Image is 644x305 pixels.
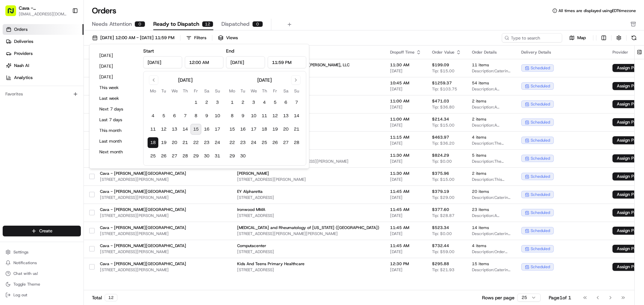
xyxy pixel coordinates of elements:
[96,94,137,103] button: Last week
[158,87,169,94] th: Tuesday
[201,137,212,148] button: 23
[472,86,511,92] span: Description: A catering order for 45 people including pita chips and dip, a group bowl bar with g...
[259,110,270,121] button: 11
[629,33,639,43] button: Refresh
[237,249,379,254] span: [STREET_ADDRESS]
[226,56,265,68] input: Date
[67,166,81,171] span: Pylon
[158,110,169,121] button: 5
[96,126,137,135] button: This month
[191,151,201,161] button: 29
[148,87,158,94] th: Monday
[3,72,84,83] a: Analytics
[96,104,110,109] span: [DATE]
[237,124,248,135] button: 16
[390,104,421,110] span: [DATE]
[432,189,449,194] span: $379.19
[270,110,280,121] button: 12
[212,137,223,148] button: 24
[390,117,421,122] span: 11:00 AM
[280,97,291,108] button: 6
[237,231,379,236] span: [STREET_ADDRESS][PERSON_NAME][PERSON_NAME]
[212,87,223,94] th: Sunday
[472,249,511,254] span: Description: Order includes three Group Bowl Bars with Grilled Chicken and one Group Bowl Bar wit...
[270,87,280,94] th: Friday
[237,189,379,194] span: EY Alpharetta
[221,20,250,28] span: Dispatched
[521,50,602,55] div: Delivery Details
[30,64,110,71] div: Start new chat
[432,153,449,158] span: $824.29
[227,124,237,135] button: 15
[432,171,449,176] span: $375.96
[92,294,117,301] div: Total
[280,110,291,121] button: 13
[57,150,62,156] div: 💻
[237,213,379,218] span: [STREET_ADDRESS]
[7,97,17,108] img: Sandy Springs
[270,124,280,135] button: 19
[531,264,550,270] span: scheduled
[390,207,421,212] span: 11:45 AM
[201,151,212,161] button: 30
[169,151,180,161] button: 27
[390,177,421,182] span: [DATE]
[280,124,291,135] button: 20
[237,110,248,121] button: 9
[169,124,180,135] button: 13
[472,141,511,146] span: Description: The order includes two Group Bowl Bars with grilled chicken and various toppings, al...
[3,3,69,19] button: Cava - [PERSON_NAME][GEOGRAPHIC_DATA][EMAIL_ADDRESS][DOMAIN_NAME]
[472,80,511,86] span: 54 items
[89,33,177,43] button: [DATE] 12:00 AM - [DATE] 11:59 PM
[148,137,158,148] button: 18
[472,225,511,230] span: 14 items
[237,137,248,148] button: 23
[259,124,270,135] button: 18
[3,24,84,35] a: Orders
[472,243,511,248] span: 4 items
[7,116,17,126] img: Sandy Springs
[432,207,449,212] span: $377.60
[100,267,186,273] span: [STREET_ADDRESS][PERSON_NAME]
[432,225,449,230] span: $523.34
[3,280,81,289] button: Toggle Theme
[105,294,117,301] div: 12
[100,207,186,212] span: Cava - [PERSON_NAME][GEOGRAPHIC_DATA]
[472,207,511,212] span: 23 items
[472,171,511,176] span: 2 items
[227,87,237,94] th: Monday
[148,124,158,135] button: 11
[472,68,511,74] span: Description: Catering order for 11 people including Falafel Crunch Bowl, Chicken + Rice, Steak + ...
[531,246,550,251] span: scheduled
[248,87,259,94] th: Wednesday
[14,39,33,45] span: Deliveries
[96,72,137,82] button: [DATE]
[432,86,457,92] span: Tip: $103.75
[3,60,84,71] a: Nash AI
[7,27,122,37] p: Welcome 👋
[93,122,95,127] span: •
[472,159,511,164] span: Description: The order includes two Group Bowl Bars with Falafel and three Group Bowl Bars with G...
[14,75,33,81] span: Analytics
[531,228,550,233] span: scheduled
[390,50,421,55] div: Dropoff Time
[100,35,174,41] span: [DATE] 12:00 AM - [DATE] 11:59 PM
[13,150,51,156] span: Knowledge Base
[100,249,186,254] span: [STREET_ADDRESS][PERSON_NAME]
[143,56,182,68] input: Date
[432,80,452,86] span: $1259.37
[158,124,169,135] button: 12
[19,11,67,17] button: [EMAIL_ADDRESS][DOMAIN_NAME]
[3,48,84,59] a: Providers
[237,207,379,212] span: Ironwood MMA
[432,123,454,128] span: Tip: $15.00
[472,195,511,200] span: Description: Catering order for 20 people, featuring a Group Bowl Bar with Falafel and another wi...
[531,156,550,161] span: scheduled
[96,51,137,60] button: [DATE]
[191,137,201,148] button: 22
[390,80,421,86] span: 10:45 AM
[13,282,40,287] span: Toggle Theme
[390,159,421,164] span: [DATE]
[472,98,511,104] span: 2 items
